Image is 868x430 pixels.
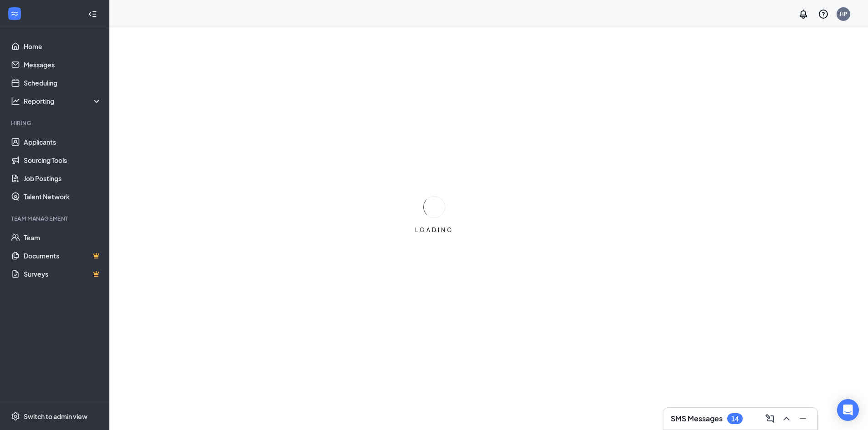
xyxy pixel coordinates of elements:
[840,10,847,18] div: HP
[24,247,102,265] a: DocumentsCrown
[24,412,87,421] div: Switch to admin view
[24,265,102,283] a: SurveysCrown
[781,413,792,424] svg: ChevronUp
[797,413,808,424] svg: Minimize
[88,10,97,19] svg: Collapse
[731,415,739,423] div: 14
[24,56,102,74] a: Messages
[837,399,859,421] div: Open Intercom Messenger
[24,74,102,92] a: Scheduling
[798,9,809,20] svg: Notifications
[779,411,794,426] button: ChevronUp
[24,169,102,187] a: Job Postings
[11,119,100,127] div: Hiring
[24,96,102,106] div: Reporting
[24,151,102,169] a: Sourcing Tools
[24,37,102,56] a: Home
[818,9,829,20] svg: QuestionInfo
[11,96,20,106] svg: Analysis
[24,133,102,151] a: Applicants
[763,411,777,426] button: ComposeMessage
[765,413,776,424] svg: ComposeMessage
[24,187,102,206] a: Talent Network
[11,412,20,421] svg: Settings
[796,411,810,426] button: Minimize
[411,226,457,234] div: LOADING
[11,215,100,223] div: Team Management
[24,228,102,247] a: Team
[10,9,19,18] svg: WorkstreamLogo
[671,414,723,424] h3: SMS Messages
